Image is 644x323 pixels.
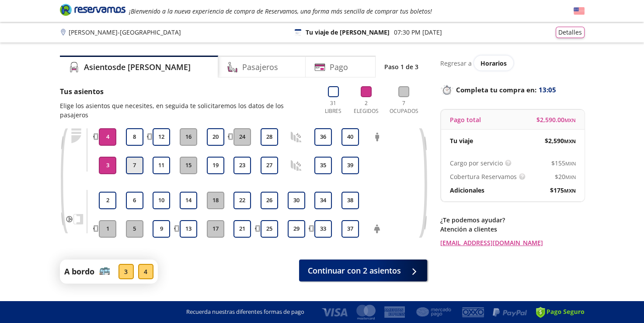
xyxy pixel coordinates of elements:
a: [EMAIL_ADDRESS][DOMAIN_NAME] [440,238,585,247]
p: 07:30 PM [DATE] [394,28,442,37]
button: 22 [233,192,251,209]
button: 24 [233,128,251,146]
p: ¿Te podemos ayudar? [440,215,585,225]
button: 6 [126,192,143,209]
button: 34 [314,192,332,209]
div: 3 [118,264,134,279]
p: A bordo [64,266,94,277]
p: Recuerda nuestras diferentes formas de pago [186,308,304,316]
button: 13 [180,220,197,238]
small: MXN [565,174,576,180]
button: 33 [314,220,332,238]
p: Regresar a [440,59,472,68]
p: Paso 1 de 3 [384,62,418,71]
button: 25 [261,220,278,238]
h4: Pasajeros [242,61,278,73]
button: 23 [233,157,251,174]
button: 10 [153,192,170,209]
p: Completa tu compra en : [440,84,585,96]
button: 7 [126,157,143,174]
button: 29 [288,220,305,238]
p: Elige los asientos que necesites, en seguida te solicitaremos los datos de los pasajeros [60,101,313,119]
button: 36 [314,128,332,146]
button: Continuar con 2 asientos [299,260,427,281]
span: $ 20 [555,172,576,181]
p: 7 Ocupados [387,99,421,115]
small: MXN [564,117,576,123]
h4: Asientos de [PERSON_NAME] [84,61,191,73]
button: 18 [207,192,224,209]
button: 3 [99,157,116,174]
p: Cargo por servicio [450,158,503,168]
p: Cobertura Reservamos [450,172,517,181]
span: $ 2,590 [545,136,576,145]
button: 35 [314,157,332,174]
button: 21 [233,220,251,238]
button: 9 [153,220,170,238]
button: 8 [126,128,143,146]
button: 11 [153,157,170,174]
button: 26 [261,192,278,209]
span: 13:05 [539,85,556,95]
small: MXN [564,138,576,144]
button: 20 [207,128,224,146]
button: 38 [341,192,359,209]
a: Brand Logo [60,3,125,19]
button: English [574,6,585,17]
button: 16 [180,128,197,146]
span: Continuar con 2 asientos [308,265,401,277]
div: Regresar a ver horarios [440,56,585,70]
button: 19 [207,157,224,174]
p: Tu viaje [450,136,473,145]
span: Horarios [480,59,507,67]
button: 39 [341,157,359,174]
button: 37 [341,220,359,238]
button: 2 [99,192,116,209]
p: Pago total [450,115,481,124]
small: MXN [564,187,576,194]
span: $ 175 [550,186,576,195]
button: 40 [341,128,359,146]
button: 4 [99,128,116,146]
p: 31 Libres [321,99,345,115]
p: Atención a clientes [440,225,585,234]
div: 4 [138,264,153,279]
i: Brand Logo [60,3,125,16]
button: 5 [126,220,143,238]
button: 30 [288,192,305,209]
span: $ 2,590.00 [536,115,576,124]
span: $ 155 [551,158,576,168]
button: 12 [153,128,170,146]
em: ¡Bienvenido a la nueva experiencia de compra de Reservamos, una forma más sencilla de comprar tus... [129,7,432,15]
small: MXN [565,160,576,167]
button: 27 [261,157,278,174]
p: Tus asientos [60,86,313,97]
p: Tu viaje de [PERSON_NAME] [306,28,390,37]
h4: Pago [330,61,348,73]
button: 14 [180,192,197,209]
p: [PERSON_NAME] - [GEOGRAPHIC_DATA] [69,28,181,37]
button: 1 [99,220,116,238]
p: 2 Elegidos [352,99,381,115]
button: Detalles [556,27,585,38]
button: 17 [207,220,224,238]
button: 28 [261,128,278,146]
button: 15 [180,157,197,174]
p: Adicionales [450,186,484,195]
